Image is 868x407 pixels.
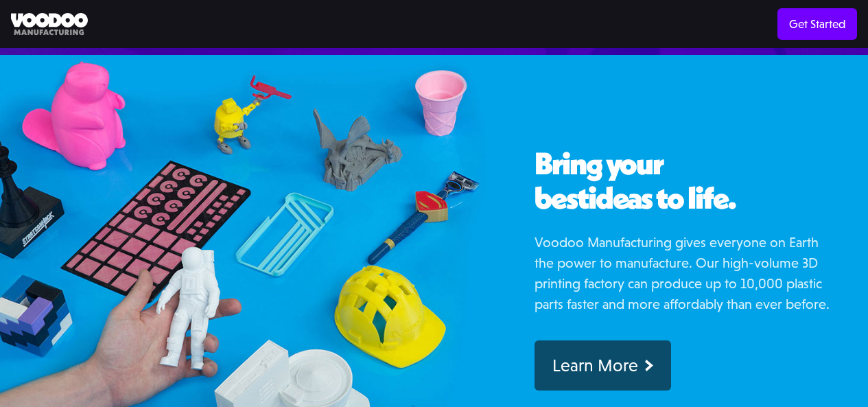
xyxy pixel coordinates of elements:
[535,232,834,314] p: Voodoo Manufacturing gives everyone on Earth the power to manufacture. Our high-volume 3D printin...
[535,147,834,215] h2: Bring your best
[11,13,88,36] img: Voodoo Manufacturing logo
[552,355,638,376] div: Learn More
[777,8,857,40] a: Get Started
[535,340,671,391] a: Learn More
[588,178,736,217] span: ideas to life.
